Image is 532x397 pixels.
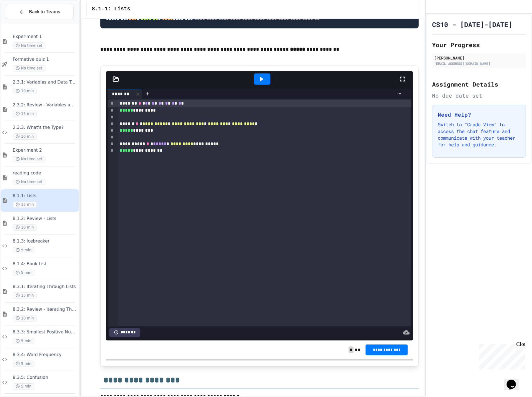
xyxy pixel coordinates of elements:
[29,8,60,15] span: Back to Teams
[92,5,130,13] span: 8.1.1: Lists
[13,315,37,321] span: 10 min
[434,61,524,66] div: [EMAIL_ADDRESS][DOMAIN_NAME]
[13,133,37,140] span: 10 min
[434,55,524,61] div: [PERSON_NAME]
[13,170,78,176] span: reading code
[432,40,526,49] h2: Your Progress
[13,125,78,131] span: 2.3.3: What's the Type?
[504,370,525,390] iframe: chat widget
[13,156,45,162] span: No time set
[13,102,78,108] span: 2.3.2: Review - Variables and Data Types
[13,193,78,199] span: 8.1.1: Lists
[13,42,45,49] span: No time set
[13,239,78,244] span: 8.1.3: Icebreaker
[432,92,526,100] div: No due date set
[13,338,34,344] span: 5 min
[13,80,78,85] span: 2.3.1: Variables and Data Types
[13,352,78,358] span: 8.3.4: Word Frequency
[13,65,45,72] span: No time set
[13,329,78,335] span: 8.3.3: Smallest Positive Number
[438,111,520,119] h3: Need Help?
[432,20,512,29] h1: CS10 - [DATE]-[DATE]
[13,224,37,231] span: 10 min
[13,292,37,299] span: 15 min
[6,5,74,19] button: Back to Teams
[438,121,520,148] p: Switch to "Grade View" to access the chat feature and communicate with your teacher for help and ...
[13,34,78,40] span: Experiment 1
[13,383,34,390] span: 5 min
[13,361,34,367] span: 5 min
[13,307,78,312] span: 8.3.2: Review - Iterating Through Lists
[477,341,525,370] iframe: chat widget
[13,111,37,117] span: 15 min
[13,202,37,208] span: 15 min
[13,216,78,222] span: 8.1.2: Review - Lists
[13,179,45,185] span: No time set
[13,247,34,253] span: 5 min
[13,270,34,276] span: 5 min
[13,88,37,94] span: 10 min
[13,375,78,381] span: 8.3.5: Confusion
[13,261,78,267] span: 8.1.4: Book List
[13,57,78,62] span: Formative quiz 1
[13,148,78,153] span: Experiment 2
[3,3,46,42] div: Chat with us now!Close
[13,284,78,290] span: 8.3.1: Iterating Through Lists
[432,80,526,89] h2: Assignment Details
